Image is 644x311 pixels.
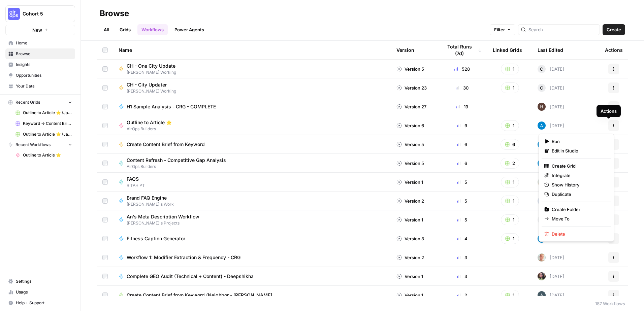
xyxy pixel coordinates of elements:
[442,103,482,110] div: 19
[442,292,482,299] div: 2
[170,24,208,35] a: Power Agents
[442,198,482,204] div: 5
[538,253,546,262] img: tzy1lhuh9vjkl60ica9oz7c44fpn
[23,120,72,127] span: Keyword -> Content Brief -> Article
[16,83,72,89] span: Your Data
[540,66,543,72] span: C
[16,62,72,68] span: Insights
[501,177,519,187] button: 1
[5,298,75,308] button: Help + Support
[127,176,139,182] span: FAQS
[442,235,482,242] div: 4
[12,107,75,118] a: Outline to Article ⭐️ (Jaione) Grid (1)
[501,64,519,74] button: 1
[538,178,564,186] div: [DATE]
[100,24,113,35] a: All
[16,51,72,57] span: Browse
[442,122,482,129] div: 9
[396,66,424,72] div: Version 5
[119,235,386,242] a: Fitness Caption Generator
[552,206,606,213] span: Create Folder
[127,126,177,132] span: AirOps Builders
[552,138,606,145] span: Run
[127,182,145,188] span: RITAH PT
[501,120,519,131] button: 1
[127,195,168,201] span: Brand FAQ Engine
[8,8,20,20] img: Cohort 5 Logo
[442,254,482,261] div: 3
[5,38,75,48] a: Home
[603,24,625,35] button: Create
[127,235,185,242] span: Fitness Caption Generator
[607,26,621,33] span: Create
[127,201,174,207] span: [PERSON_NAME]'s Work
[538,235,546,243] img: o3cqybgnmipr355j8nz4zpq1mc6x
[5,276,75,287] a: Settings
[552,231,606,237] span: Delete
[5,287,75,298] a: Usage
[538,140,546,148] img: o3cqybgnmipr355j8nz4zpq1mc6x
[5,5,75,22] button: Workspace: Cohort 5
[119,141,386,148] a: Create Content Brief from Keyword
[538,272,546,280] img: e6jku8bei7w65twbz9tngar3gsjq
[5,97,75,107] button: Recent Grids
[538,291,564,299] div: [DATE]
[5,70,75,81] a: Opportunities
[23,10,63,17] span: Cohort 5
[605,41,623,59] div: Actions
[538,103,564,111] div: [DATE]
[538,253,564,262] div: [DATE]
[552,147,606,154] span: Edit in Studio
[5,140,75,150] button: Recent Workflows
[494,26,505,33] span: Filter
[119,254,386,261] a: Workflow 1: Modifier Extraction & Frequency - CRG
[119,41,386,59] div: Name
[538,291,546,299] img: 68eax6o9931tp367ot61l5pewa28
[5,48,75,59] a: Browse
[540,84,543,91] span: C
[119,81,386,94] a: CH - City Updater[PERSON_NAME] Working
[127,81,171,88] span: CH - City Updater
[15,99,40,105] span: Recent Grids
[538,140,564,148] div: [DATE]
[396,179,423,185] div: Version 1
[552,181,606,188] span: Show History
[501,139,519,150] button: 6
[396,273,423,280] div: Version 1
[127,292,272,299] span: Create Content Brief from Keyword (Neighbor - [PERSON_NAME]
[16,289,72,295] span: Usage
[538,65,564,73] div: [DATE]
[538,122,546,130] img: o3cqybgnmipr355j8nz4zpq1mc6x
[127,63,175,69] span: CH - One City Update
[538,122,564,130] div: [DATE]
[127,164,231,170] span: AirOps Builders
[396,122,424,129] div: Version 6
[119,273,386,280] a: Complete GEO Audit (Technical + Content) - Deepshikha
[538,197,564,205] div: [DATE]
[493,41,522,59] div: Linked Grids
[127,141,205,148] span: Create Content Brief from Keyword
[16,300,72,306] span: Help + Support
[442,141,482,148] div: 6
[396,160,424,167] div: Version 5
[127,157,226,164] span: Content Refresh - Competitive Gap Analysis
[442,41,482,59] div: Total Runs (7d)
[32,27,42,33] span: New
[119,103,386,110] a: H1 Sample Analysis - CRG - COMPLETE
[119,213,386,226] a: An's Meta Description Workflow[PERSON_NAME]'s Projects
[16,40,72,46] span: Home
[538,41,563,59] div: Last Edited
[538,216,564,224] div: [DATE]
[15,142,51,148] span: Recent Workflows
[538,272,564,280] div: [DATE]
[396,103,426,110] div: Version 27
[501,196,519,206] button: 1
[501,82,519,93] button: 1
[538,159,546,167] img: o3cqybgnmipr355j8nz4zpq1mc6x
[119,195,386,207] a: Brand FAQ Engine[PERSON_NAME]'s Work
[538,197,546,205] img: vio31xwqbzqwqde1387k1bp3keqw
[501,214,519,225] button: 1
[127,119,172,126] span: Outline to Article ⭐️
[16,278,72,284] span: Settings
[127,273,254,280] span: Complete GEO Audit (Technical + Content) - Deepshikha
